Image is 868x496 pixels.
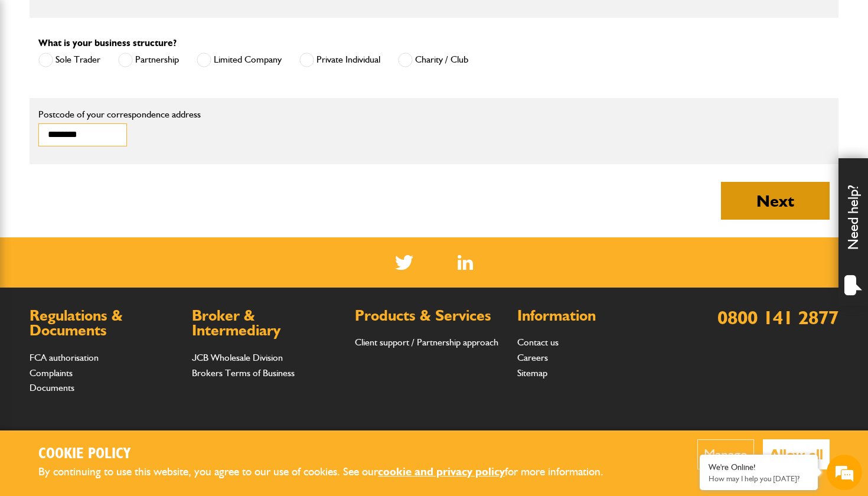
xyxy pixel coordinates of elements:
[721,182,830,220] button: Next
[118,53,179,67] label: Partnership
[355,337,498,348] a: Client support / Partnership approach
[517,337,559,348] a: Contact us
[192,367,295,378] a: Brokers Terms of Business
[30,382,74,393] a: Documents
[378,465,505,478] a: cookie and privacy policy
[15,214,216,354] textarea: Type your message and hit 'Enter'
[517,367,547,378] a: Sitemap
[299,53,380,67] label: Private Individual
[709,474,809,483] p: How may I help you today?
[38,463,623,481] p: By continuing to use this website, you agree to our use of cookies. See our for more information.
[192,308,342,338] h2: Broker & Intermediary
[30,308,180,338] h2: Regulations & Documents
[763,439,830,469] button: Allow all
[38,445,623,464] h2: Cookie Policy
[15,109,216,135] input: Enter your last name
[517,308,668,324] h2: Information
[20,66,50,82] img: d_20077148190_company_1631870298795_20077148190
[458,255,474,270] img: Linked In
[717,306,838,329] a: 0800 141 2877
[517,352,548,363] a: Careers
[458,255,474,270] a: LinkedIn
[61,66,198,81] div: Chat with us now
[38,110,218,119] label: Postcode of your correspondence address
[395,255,413,270] img: Twitter
[838,158,868,306] div: Need help?
[15,179,216,205] input: Enter your phone number
[30,367,73,378] a: Complaints
[709,462,809,472] div: We're Online!
[15,144,216,170] input: Enter your email address
[398,53,468,67] label: Charity / Club
[194,6,222,34] div: Minimize live chat window
[697,439,754,469] button: Manage
[161,364,214,380] em: Start Chat
[197,53,282,67] label: Limited Company
[355,308,505,324] h2: Products & Services
[192,352,283,363] a: JCB Wholesale Division
[38,38,177,48] label: What is your business structure?
[38,53,100,67] label: Sole Trader
[30,352,99,363] a: FCA authorisation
